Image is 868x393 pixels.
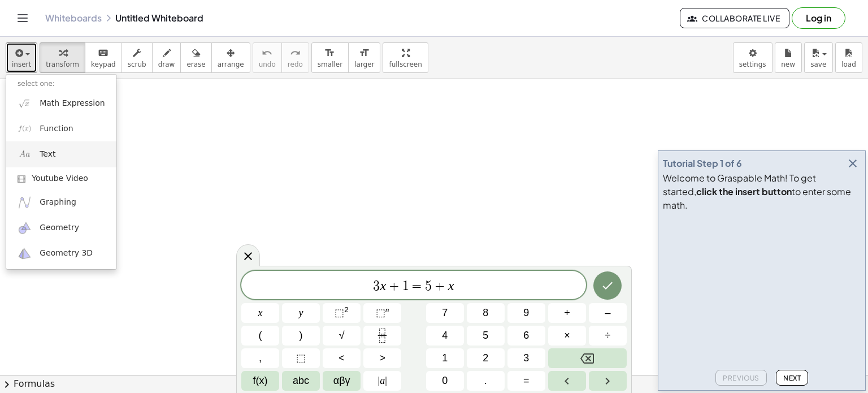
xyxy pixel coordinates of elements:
button: scrub [121,42,153,73]
i: redo [290,46,301,60]
i: undo [262,46,272,60]
span: 7 [442,305,448,321]
button: Equals [507,371,545,391]
div: Welcome to Graspable Math! To get started, to enter some math. [663,171,861,212]
button: Done [593,271,622,300]
span: Graphing [40,197,76,208]
span: ⬚ [296,351,306,366]
img: f_x.png [18,122,32,136]
button: keyboardkeypad [85,42,122,73]
button: y [282,303,320,323]
span: 1 [402,279,409,293]
span: ) [300,328,303,343]
img: Aa.png [18,147,32,161]
span: . [484,373,487,388]
button: 3 [507,348,545,368]
span: 5 [483,328,488,343]
span: αβγ [333,373,350,388]
button: new [775,42,802,73]
button: transform [40,42,85,73]
span: × [564,328,570,343]
button: 6 [507,326,545,346]
button: arrange [211,42,250,73]
span: + [386,279,402,293]
a: Whiteboards [45,12,102,24]
button: Right arrow [589,371,627,391]
span: 3 [523,351,529,366]
span: + [432,279,448,293]
span: | [378,375,380,386]
button: 1 [426,348,464,368]
span: + [564,305,570,321]
button: Plus [548,303,586,323]
span: larger [354,61,374,68]
i: keyboard [98,46,108,60]
span: 1 [442,351,448,366]
span: transform [46,61,79,68]
span: new [781,61,795,68]
img: sqrt_x.png [18,96,32,110]
span: Geometry 3D [40,248,93,259]
span: abc [293,373,309,388]
button: Log in [792,7,845,29]
span: erase [186,61,205,68]
button: fullscreen [383,42,428,73]
button: Next [776,370,808,386]
button: , [241,348,279,368]
span: ( [259,328,262,343]
button: Times [548,326,586,346]
span: ÷ [605,328,611,343]
span: Function [40,123,73,135]
button: ( [241,326,279,346]
button: Collaborate Live [680,8,789,28]
span: > [379,351,385,366]
button: Placeholder [282,348,320,368]
span: 0 [442,373,448,388]
span: | [385,375,387,386]
button: 4 [426,326,464,346]
span: y [299,305,303,321]
button: 7 [426,303,464,323]
div: Tutorial Step 1 of 6 [663,157,742,170]
span: save [810,61,826,68]
a: Geometry [6,215,116,241]
button: Superscript [363,303,401,323]
button: Left arrow [548,371,586,391]
span: x [258,305,263,321]
li: select one: [6,77,116,90]
button: ) [282,326,320,346]
button: Divide [589,326,627,346]
a: Graphing [6,189,116,215]
a: Math Expression [6,90,116,116]
span: undo [259,61,276,68]
span: 4 [442,328,448,343]
button: undoundo [253,42,282,73]
b: click the insert button [696,185,792,197]
button: 9 [507,303,545,323]
button: x [241,303,279,323]
button: save [804,42,833,73]
button: . [467,371,505,391]
button: 5 [467,326,505,346]
span: ⬚ [335,307,344,318]
span: scrub [128,61,146,68]
span: smaller [318,61,342,68]
span: draw [158,61,175,68]
var: x [448,278,454,293]
i: format_size [324,46,335,60]
span: redo [288,61,303,68]
img: ggb-graphing.svg [18,195,32,209]
a: Geometry 3D [6,241,116,266]
button: Less than [323,348,361,368]
span: arrange [218,61,244,68]
img: ggb-geometry.svg [18,221,32,235]
button: Functions [241,371,279,391]
button: erase [180,42,211,73]
button: draw [152,42,181,73]
sup: 2 [344,305,349,314]
span: Text [40,149,55,160]
button: 8 [467,303,505,323]
button: insert [6,42,37,73]
sup: n [385,305,389,314]
button: Minus [589,303,627,323]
